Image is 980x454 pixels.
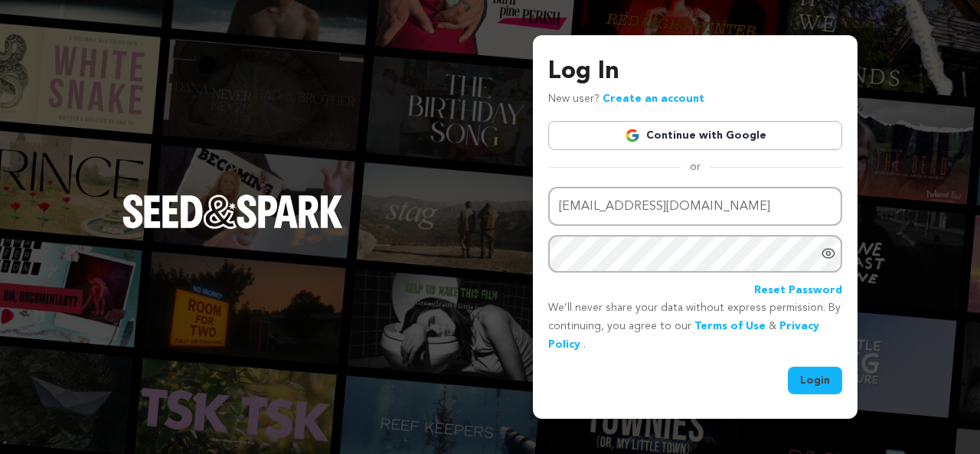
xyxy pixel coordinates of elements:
[788,367,842,394] button: Login
[754,282,842,300] a: Reset Password
[548,54,842,90] h3: Log In
[548,90,704,109] p: New user?
[548,121,842,150] a: Continue with Google
[548,187,842,226] input: Email address
[694,321,766,332] a: Terms of Use
[122,194,343,228] img: Seed&Spark Logo
[625,128,640,143] img: Google logo
[122,194,343,259] a: Seed&Spark Homepage
[821,246,836,261] a: Show password as plain text. Warning: this will display your password on the screen.
[548,299,842,354] p: We’ll never share your data without express permission. By continuing, you agree to our & .
[603,93,704,104] a: Create an account
[548,321,819,350] a: Privacy Policy
[681,159,710,175] span: or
